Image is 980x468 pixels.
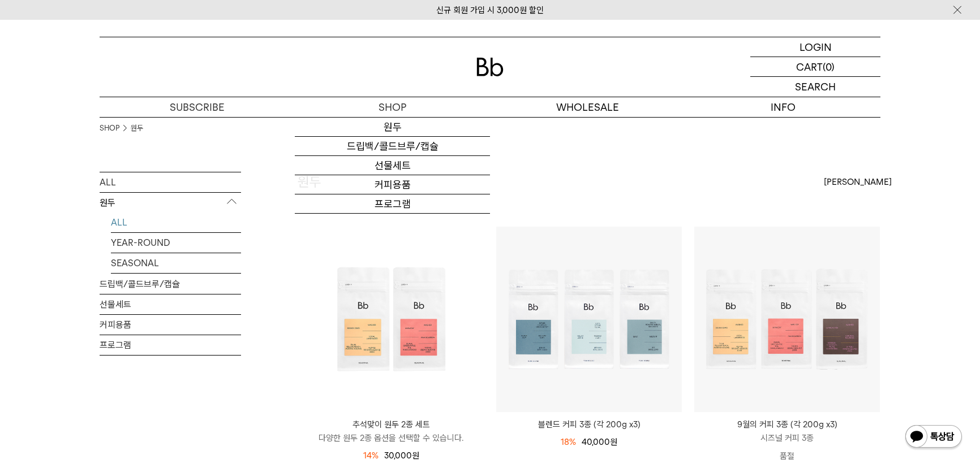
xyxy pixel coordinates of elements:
p: 추석맞이 원두 2종 세트 [298,418,484,431]
a: ALL [111,213,241,232]
a: 추석맞이 원두 2종 세트 다양한 원두 2종 옵션을 선택할 수 있습니다. [298,418,484,445]
a: 선물세트 [295,156,490,175]
p: WHOLESALE [490,97,685,117]
img: 카카오톡 채널 1:1 채팅 버튼 [904,424,963,451]
img: 추석맞이 원두 2종 세트 [298,227,484,412]
a: ALL [100,172,241,192]
a: 드립백/콜드브루/캡슐 [295,137,490,156]
a: SHOP [100,123,119,134]
a: 원두 [131,123,143,134]
p: CART [796,57,823,76]
a: SHOP [295,97,490,117]
a: 프로그램 [100,335,241,355]
a: YEAR-ROUND [111,233,241,253]
div: 14% [363,449,379,462]
p: LOGIN [800,37,832,57]
a: 원두 [295,118,490,137]
img: 블렌드 커피 3종 (각 200g x3) [496,227,682,412]
a: 선물세트 [100,294,241,314]
p: SEARCH [795,77,836,97]
img: 9월의 커피 3종 (각 200g x3) [694,227,880,412]
p: INFO [685,97,880,117]
p: 9월의 커피 3종 (각 200g x3) [694,418,880,431]
p: (0) [823,57,835,76]
span: 원 [610,437,617,447]
p: 원두 [100,193,241,213]
a: SEASONAL [111,253,241,273]
img: 로고 [476,58,504,76]
a: LOGIN [750,37,880,57]
a: 프로그램 [295,194,490,214]
div: 18% [561,435,576,449]
span: 원 [412,450,419,461]
span: 30,000 [384,450,419,461]
a: 커피용품 [100,315,241,335]
a: SUBSCRIBE [100,97,295,117]
p: 다양한 원두 2종 옵션을 선택할 수 있습니다. [298,431,484,445]
a: 9월의 커피 3종 (각 200g x3) 시즈널 커피 3종 [694,418,880,445]
a: CART (0) [750,57,880,77]
a: 커피용품 [295,175,490,194]
span: 40,000 [582,437,617,447]
a: 드립백/콜드브루/캡슐 [100,274,241,294]
a: 블렌드 커피 3종 (각 200g x3) [496,418,682,431]
a: 신규 회원 가입 시 3,000원 할인 [436,5,544,15]
p: 품절 [694,445,880,467]
span: [PERSON_NAME] [824,175,892,189]
p: 시즈널 커피 3종 [694,431,880,445]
